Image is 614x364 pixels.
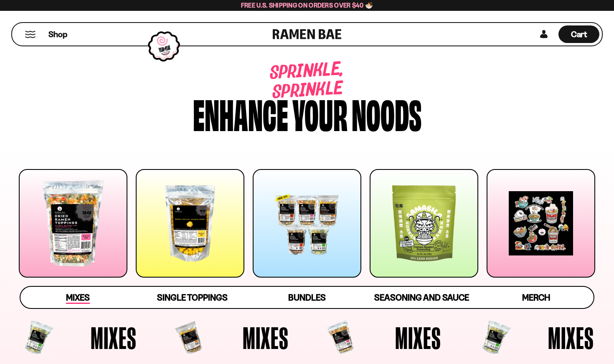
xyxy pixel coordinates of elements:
span: Mixes [243,322,289,353]
span: Seasoning and Sauce [374,292,469,303]
div: noods [352,93,421,133]
span: Single Toppings [157,292,228,303]
a: Bundles [250,287,364,308]
span: Mixes [91,322,137,353]
div: your [292,93,348,133]
span: Mixes [395,322,441,353]
span: Mixes [66,292,90,304]
span: Merch [522,292,550,303]
a: Seasoning and Sauce [364,287,479,308]
a: Shop [48,25,67,43]
div: Enhance [193,93,288,133]
button: Mobile Menu Trigger [25,31,36,38]
span: Free U.S. Shipping on Orders over $40 🍜 [241,1,373,9]
span: Shop [48,29,67,40]
a: Merch [479,287,594,308]
span: Mixes [548,322,594,353]
a: Mixes [20,287,135,308]
div: Cart [558,23,599,45]
span: Bundles [288,292,326,303]
a: Single Toppings [135,287,249,308]
span: Cart [571,29,587,39]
